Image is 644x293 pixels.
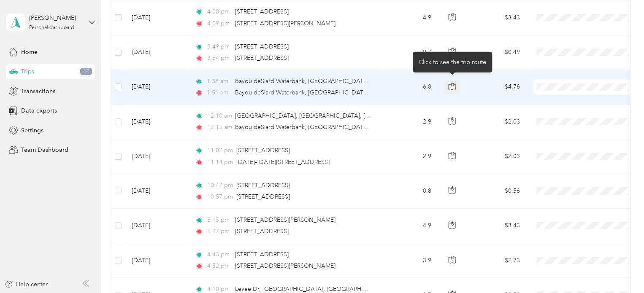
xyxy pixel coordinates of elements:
span: 10:47 pm [207,181,233,190]
span: [STREET_ADDRESS] [235,8,289,15]
td: $3.43 [468,209,527,243]
span: 4:43 pm [207,250,231,259]
span: [STREET_ADDRESS] [235,251,289,258]
button: Help center [5,280,48,289]
span: 4:52 pm [207,261,231,271]
td: 4.9 [382,0,438,35]
span: [STREET_ADDRESS] [235,228,289,235]
span: [STREET_ADDRESS][PERSON_NAME] [235,20,336,27]
td: [DATE] [125,70,188,105]
span: 4:00 pm [207,7,231,16]
td: 6.8 [382,70,438,105]
span: [STREET_ADDRESS][PERSON_NAME] [235,216,336,223]
span: Team Dashboard [21,145,68,154]
span: Settings [21,126,43,135]
span: [STREET_ADDRESS] [235,54,289,62]
td: $0.49 [468,35,527,70]
div: Click to see the trip route [413,51,492,72]
span: 12:10 am [207,111,231,121]
span: Data exports [21,106,57,115]
span: 1:38 am [207,77,231,86]
td: 2.9 [382,105,438,139]
span: Bayou deSiard Waterbank, [GEOGRAPHIC_DATA], [GEOGRAPHIC_DATA], [US_STATE][GEOGRAPHIC_DATA], [GEOG... [235,124,592,131]
span: 10:57 pm [207,192,233,202]
span: [STREET_ADDRESS] [236,182,290,189]
span: Home [21,48,38,56]
span: 3:54 pm [207,54,231,63]
iframe: Everlance-gr Chat Button Frame [597,246,644,293]
td: $2.73 [468,243,527,278]
div: [PERSON_NAME] [29,13,82,22]
span: 4:09 pm [207,19,231,28]
span: [DATE]–[DATE][STREET_ADDRESS] [236,159,330,166]
span: 1:51 am [207,88,231,97]
td: $2.03 [468,139,527,174]
span: Bayou deSiard Waterbank, [GEOGRAPHIC_DATA], [GEOGRAPHIC_DATA], [US_STATE][GEOGRAPHIC_DATA], [GEOG... [235,89,592,96]
td: [DATE] [125,174,188,209]
span: 5:27 pm [207,227,231,236]
td: [DATE] [125,209,188,243]
span: 12:15 am [207,123,231,132]
span: 3:49 pm [207,42,231,51]
td: [DATE] [125,105,188,139]
td: 0.8 [382,174,438,209]
span: Bayou deSiard Waterbank, [GEOGRAPHIC_DATA], [GEOGRAPHIC_DATA], [US_STATE][GEOGRAPHIC_DATA], [GEOG... [235,78,592,85]
span: 44 [80,68,92,75]
span: Trips [21,67,34,76]
span: Levee Dr, [GEOGRAPHIC_DATA], [GEOGRAPHIC_DATA], [GEOGRAPHIC_DATA] [235,285,452,293]
td: 2.9 [382,139,438,174]
div: Personal dashboard [29,25,74,30]
span: Transactions [21,87,55,96]
td: 4.9 [382,209,438,243]
td: $3.43 [468,0,527,35]
span: [STREET_ADDRESS] [235,43,289,50]
td: [DATE] [125,35,188,70]
span: [STREET_ADDRESS] [236,193,290,200]
td: $0.56 [468,174,527,209]
td: [DATE] [125,243,188,278]
td: $4.76 [468,70,527,105]
td: [DATE] [125,139,188,174]
td: $2.03 [468,105,527,139]
td: [DATE] [125,0,188,35]
td: 3.9 [382,243,438,278]
td: 0.7 [382,35,438,70]
span: 11:14 pm [207,158,233,167]
span: 11:02 pm [207,146,233,155]
span: [STREET_ADDRESS] [236,147,290,154]
span: [STREET_ADDRESS][PERSON_NAME] [235,262,336,269]
span: 5:15 pm [207,215,231,225]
